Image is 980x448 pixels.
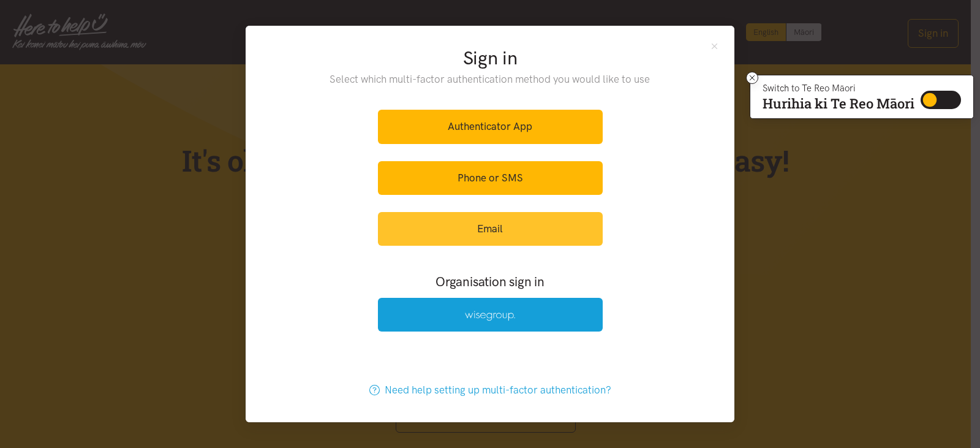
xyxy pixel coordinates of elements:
[356,373,624,407] a: Need help setting up multi-factor authentication?
[378,212,603,246] a: Email
[763,98,914,109] p: Hurihia ki Te Reo Māori
[378,161,603,195] a: Phone or SMS
[465,311,515,321] img: Wise Group
[709,40,720,51] button: Close
[378,110,603,143] a: Authenticator App
[344,273,636,290] h3: Organisation sign in
[763,85,914,92] p: Switch to Te Reo Māori
[305,71,676,88] p: Select which multi-factor authentication method you would like to use
[305,45,676,71] h2: Sign in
